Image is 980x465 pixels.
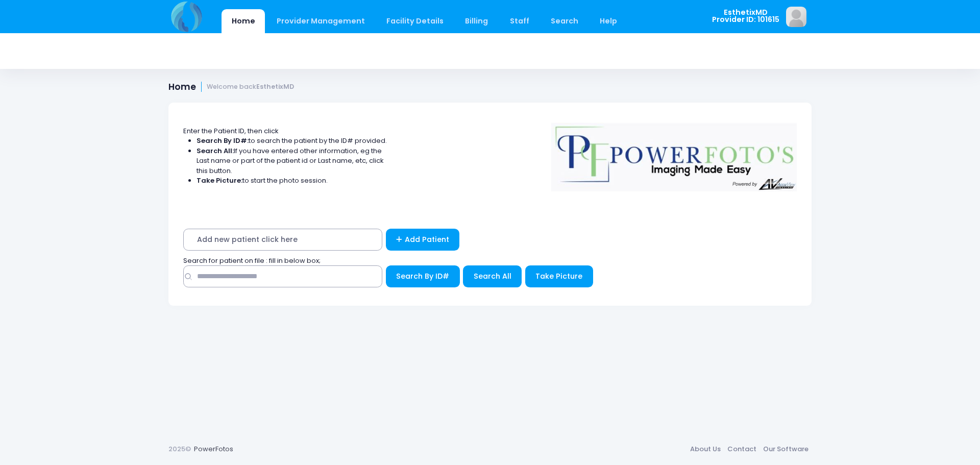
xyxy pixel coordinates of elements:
span: 2025© [168,444,191,454]
a: Help [590,9,627,33]
small: Welcome back [207,83,294,91]
a: Provider Management [266,9,375,33]
span: Search By ID# [396,271,449,281]
img: Logo [547,116,802,191]
strong: Search All: [197,146,234,156]
a: PowerFotos [194,444,233,454]
a: Our Software [759,440,812,458]
img: image [786,7,806,27]
button: Take Picture [525,265,593,287]
span: Take Picture [535,271,582,281]
button: Search By ID# [386,265,460,287]
strong: EsthetixMD [256,82,294,91]
strong: Search By ID#: [197,136,249,145]
a: Search [541,9,588,33]
a: Billing [455,9,498,33]
a: About Us [687,440,724,458]
a: Add Patient [386,229,460,251]
a: Facility Details [377,9,454,33]
li: If you have entered other information, eg the Last name or part of the patient id or Last name, e... [197,146,387,176]
span: Add new patient click here [183,229,382,251]
li: to search the patient by the ID# provided. [197,136,387,146]
span: EsthetixMD Provider ID: 101615 [712,9,779,23]
button: Search All [463,265,522,287]
a: Staff [500,9,539,33]
a: Home [222,9,265,33]
a: Contact [724,440,759,458]
span: Search All [474,271,511,281]
span: Enter the Patient ID, then click [183,126,279,136]
strong: Take Picture: [197,176,242,185]
span: Search for patient on file : fill in below box; [183,256,321,265]
li: to start the photo session. [197,176,387,186]
h1: Home [168,82,294,92]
